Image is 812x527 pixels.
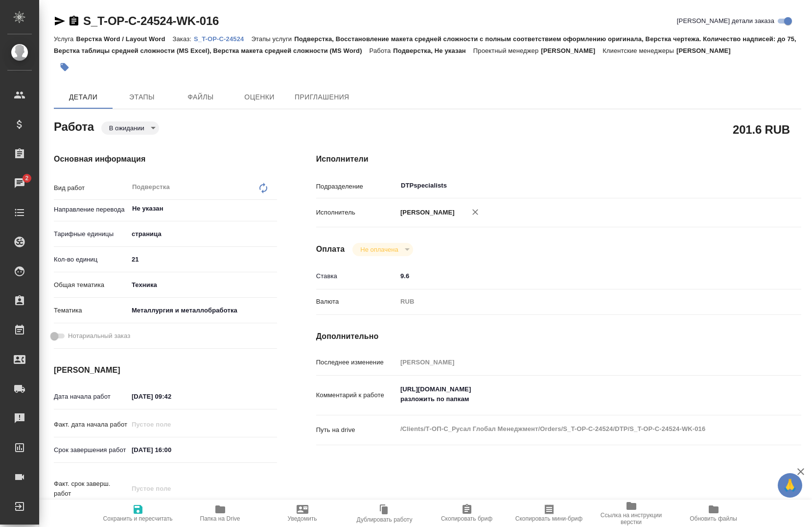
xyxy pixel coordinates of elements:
input: ✎ Введи что-нибудь [128,252,277,266]
p: Вид работ [54,183,128,193]
h4: [PERSON_NAME] [54,364,277,376]
button: Не оплачена [357,245,401,254]
p: Работа [370,47,394,54]
h4: Дополнительно [316,331,801,342]
button: 🙏 [778,473,802,498]
p: Тарифные единицы [54,229,128,239]
button: Обновить файлы [673,500,755,527]
h4: Исполнители [316,153,801,165]
h4: Основная информация [54,153,277,165]
h2: 201.6 RUB [733,121,790,138]
div: Металлургия и металлобработка [128,302,277,319]
input: ✎ Введи что-нибудь [128,443,214,457]
p: Тематика [54,306,128,315]
p: Кол-во единиц [54,255,128,264]
div: RUB [397,293,761,310]
textarea: /Clients/Т-ОП-С_Русал Глобал Менеджмент/Orders/S_T-OP-C-24524/DTP/S_T-OP-C-24524-WK-016 [397,421,761,437]
a: S_T-OP-C-24524 [194,34,251,43]
div: В ожидании [101,121,159,135]
p: Этапы услуги [251,35,294,43]
button: Папка на Drive [179,500,261,527]
p: Проектный менеджер [473,47,541,54]
button: Ссылка на инструкции верстки [590,500,673,527]
p: Исполнитель [316,208,397,217]
button: В ожидании [106,124,147,132]
h4: Оплата [316,243,345,255]
p: Факт. дата начала работ [54,420,128,430]
span: Дублировать работу [357,516,413,523]
p: Общая тематика [54,280,128,290]
h2: Работа [54,117,94,135]
div: Техника [128,277,277,293]
span: 🙏 [782,475,798,496]
p: Заказ: [173,35,194,43]
p: Подверстка, Восстановление макета средней сложности с полным соответствием оформлению оригинала, ... [54,35,796,54]
p: Подразделение [316,182,397,192]
div: В ожидании [352,243,413,256]
p: Комментарий к работе [316,390,397,400]
p: Услуга [54,35,76,43]
p: Верстка Word / Layout Word [76,35,172,43]
span: Приглашения [295,91,349,103]
span: Уведомить [288,515,317,522]
button: Скопировать ссылку [68,15,80,27]
button: Open [272,208,274,210]
span: Сохранить и пересчитать [103,515,173,522]
button: Дублировать работу [344,500,426,527]
p: Последнее изменение [316,358,397,367]
p: Дата начала работ [54,392,128,402]
span: Скопировать мини-бриф [515,515,582,522]
button: Open [755,185,757,187]
p: Срок завершения работ [54,445,128,455]
button: Сохранить и пересчитать [97,500,179,527]
button: Удалить исполнителя [464,201,486,223]
button: Добавить тэг [54,56,75,78]
p: S_T-OP-C-24524 [194,35,251,43]
input: ✎ Введи что-нибудь [128,389,214,404]
span: Оценки [236,91,283,103]
div: страница [128,226,277,242]
p: Путь на drive [316,425,397,435]
span: Нотариальный заказ [68,331,130,341]
button: Скопировать ссылку для ЯМессенджера [54,15,66,27]
p: Направление перевода [54,205,128,215]
a: 2 [2,171,37,195]
p: Факт. срок заверш. работ [54,479,128,499]
textarea: [URL][DOMAIN_NAME] разложить по папкам [397,381,761,407]
button: Скопировать мини-бриф [508,500,590,527]
button: Уведомить [261,500,344,527]
input: Пустое поле [128,481,214,496]
p: [PERSON_NAME] [676,47,738,54]
span: Детали [60,91,107,103]
p: Валюта [316,297,397,307]
a: S_T-OP-C-24524-WK-016 [83,14,219,27]
input: Пустое поле [397,355,761,369]
span: Обновить файлы [690,515,737,522]
input: Пустое поле [128,417,214,431]
p: Подверстка, Не указан [393,47,473,54]
span: Скопировать бриф [441,515,492,522]
input: ✎ Введи что-нибудь [397,269,761,283]
span: Папка на Drive [200,515,240,522]
p: [PERSON_NAME] [397,208,455,217]
span: [PERSON_NAME] детали заказа [677,16,774,26]
p: [PERSON_NAME] [541,47,603,54]
p: Ставка [316,271,397,281]
span: Файлы [177,91,224,103]
button: Скопировать бриф [426,500,508,527]
span: Этапы [118,91,165,103]
span: Ссылка на инструкции верстки [596,512,667,526]
p: Клиентские менеджеры [603,47,676,54]
span: 2 [19,173,34,183]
